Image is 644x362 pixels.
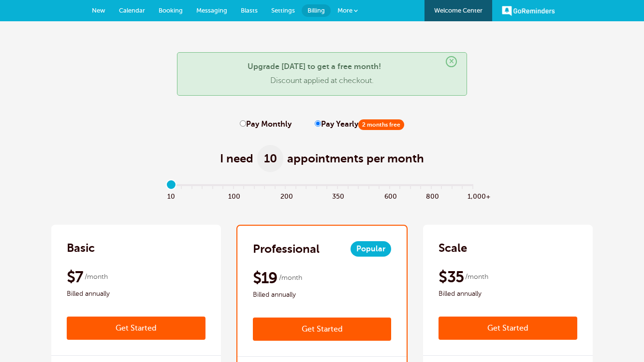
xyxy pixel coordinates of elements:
[166,190,176,201] span: 10
[465,271,488,283] span: /month
[253,268,278,288] span: $19
[85,271,108,283] span: /month
[119,7,145,14] span: Calendar
[248,62,381,71] strong: Upgrade [DATE] to get a free month!
[426,190,437,201] span: 800
[287,151,424,166] span: appointments per month
[241,7,258,14] span: Blasts
[196,7,227,14] span: Messaging
[315,120,404,129] label: Pay Yearly
[220,151,253,166] span: I need
[253,241,320,257] h2: Professional
[257,145,283,172] span: 10
[315,120,321,127] input: Pay Yearly2 months free
[159,7,183,14] span: Booking
[280,190,291,201] span: 200
[446,56,457,67] span: ×
[439,288,577,300] span: Billed annually
[187,76,457,86] p: Discount applied at checkout.
[439,317,577,340] a: Get Started
[439,267,464,287] span: $35
[302,4,331,17] a: Billing
[351,241,391,257] span: Popular
[384,190,395,201] span: 600
[67,288,205,300] span: Billed annually
[228,190,239,201] span: 100
[468,190,478,201] span: 1,000+
[67,317,205,340] a: Get Started
[92,7,105,14] span: New
[337,7,352,14] span: More
[307,7,325,14] span: Billing
[253,289,392,301] span: Billed annually
[358,119,404,130] span: 2 months free
[67,267,83,287] span: $7
[271,7,295,14] span: Settings
[279,272,302,284] span: /month
[67,240,95,256] h2: Basic
[240,120,292,129] label: Pay Monthly
[332,190,343,201] span: 350
[439,240,467,256] h2: Scale
[240,120,246,127] input: Pay Monthly
[253,318,392,341] a: Get Started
